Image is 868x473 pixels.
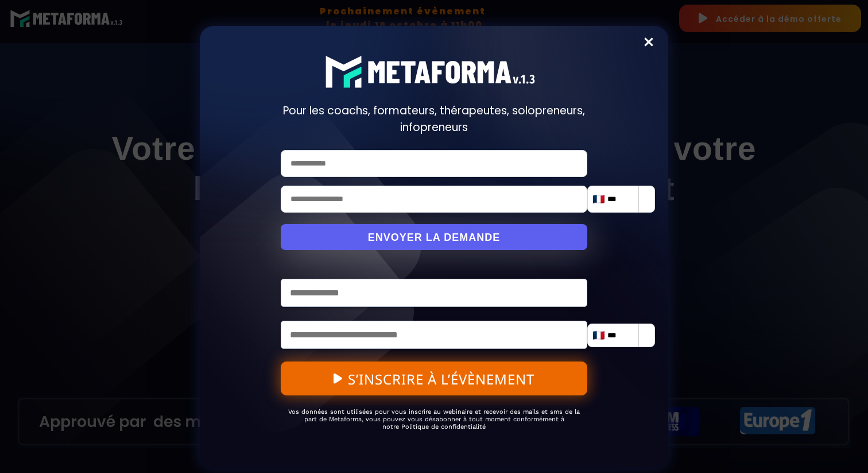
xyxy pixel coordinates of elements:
[593,331,604,340] img: fr
[281,362,587,395] button: S’INSCRIRE À L’ÉVÈNEMENT
[272,97,595,141] h2: Pour les coachs, formateurs, thérapeutes, solopreneurs, infopreneurs
[281,224,587,250] button: ENVOYER LA DEMANDE
[593,195,604,203] img: fr
[324,49,544,94] img: 8fa9e2e868b1947d56ac74b6bb2c0e33_logo-meta-v1-2.fcd3b35b.svg
[281,402,587,436] h2: Vos données sont utilisées pour vous inscrire au webinaire et recevoir des mails et sms de la par...
[634,30,664,60] a: Close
